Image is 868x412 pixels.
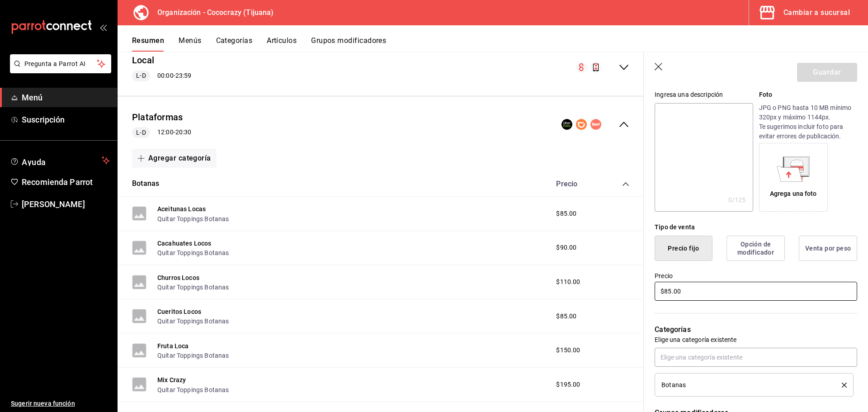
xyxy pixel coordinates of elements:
div: Ingresa una descripción [655,90,753,99]
button: Botanas [132,179,159,189]
button: Menús [179,36,201,52]
button: Mix Crazy [157,375,186,384]
div: Agrega una foto [770,189,817,199]
span: [PERSON_NAME] [22,198,110,210]
span: Ayuda [22,155,98,166]
button: delete [835,383,847,388]
button: open_drawer_menu [99,24,107,31]
span: $195.00 [556,380,580,389]
span: Suscripción [22,114,110,126]
span: Pregunta a Parrot AI [24,59,97,69]
div: 0 /125 [728,195,746,204]
span: $85.00 [556,312,576,321]
span: L-D [132,128,149,137]
button: Cacahuates Locos [157,239,211,248]
div: Tipo de venta [655,223,857,232]
input: $0.00 [655,282,857,301]
span: $90.00 [556,243,576,252]
button: Quitar Toppings Botanas [157,385,229,394]
button: Quitar Toppings Botanas [157,317,229,326]
button: Precio fijo [655,236,712,261]
button: Aceitunas Locas [157,204,206,213]
span: Recomienda Parrot [22,176,110,188]
button: Plataformas [132,111,183,124]
h3: Organización - Cococrazy (Tijuana) [150,7,274,18]
button: Categorías [216,36,253,52]
button: Churros Locos [157,273,199,282]
button: Venta por peso [799,236,857,261]
div: collapse-menu-row [118,47,644,89]
p: Categorías [655,324,857,335]
button: Grupos modificadores [311,36,386,52]
button: Quitar Toppings Botanas [157,283,229,292]
input: Elige una categoría existente [655,348,857,367]
span: $85.00 [556,209,576,218]
span: Botanas [661,382,686,388]
div: collapse-menu-row [118,104,644,146]
button: Agregar categoría [132,149,217,168]
span: Sugerir nueva función [11,399,110,408]
span: $150.00 [556,346,580,355]
div: Precio [547,180,605,188]
button: Quitar Toppings Botanas [157,214,229,223]
button: Local [132,54,154,67]
button: Resumen [132,36,164,52]
div: navigation tabs [132,36,868,52]
button: Artículos [267,36,297,52]
div: 12:00 - 20:30 [132,127,191,138]
div: Cambiar a sucursal [783,6,850,19]
button: Cueritos Locos [157,307,201,316]
span: Menú [22,91,110,104]
p: Elige una categoría existente [655,335,857,344]
button: Quitar Toppings Botanas [157,351,229,360]
span: $110.00 [556,277,580,287]
p: JPG o PNG hasta 10 MB mínimo 320px y máximo 1144px. Te sugerimos incluir foto para evitar errores... [759,103,857,141]
a: Pregunta a Parrot AI [6,66,111,75]
div: 00:00 - 23:59 [132,71,191,81]
button: collapse-category-row [622,180,629,188]
p: Foto [759,90,857,99]
button: Opción de modificador [726,236,785,261]
button: Pregunta a Parrot AI [10,54,111,73]
button: Quitar Toppings Botanas [157,248,229,257]
div: Agrega una foto [761,145,826,209]
label: Precio [655,273,857,279]
span: L-D [132,71,149,81]
button: Fruta Loca [157,341,189,350]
